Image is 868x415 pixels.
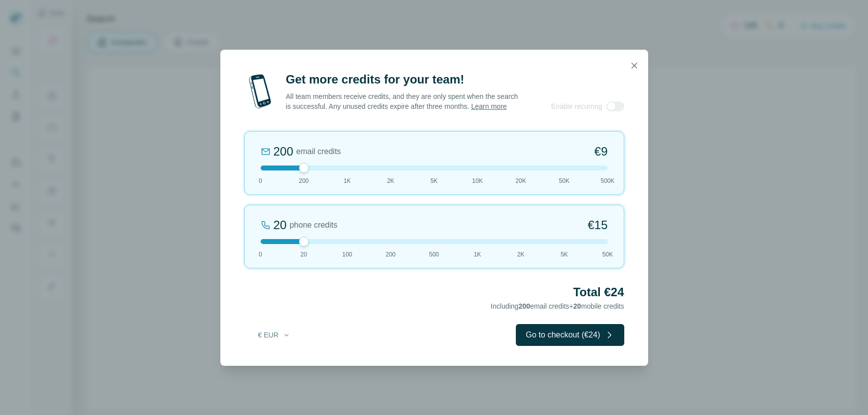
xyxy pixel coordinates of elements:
span: 50K [559,176,570,185]
span: 200 [299,176,309,185]
span: 50K [602,250,613,259]
span: 200 [518,302,530,310]
span: Enable recurring [551,101,602,111]
span: 5K [430,176,438,185]
div: 20 [274,217,287,233]
span: email credits [296,146,341,158]
div: 200 [274,144,293,160]
span: Including email credits + mobile credits [490,302,624,310]
span: 500K [600,176,614,185]
span: 1K [344,176,351,185]
img: mobile-phone [244,72,276,111]
h2: Total €24 [244,284,624,300]
span: 100 [342,250,352,259]
a: Learn more [471,102,507,110]
span: 2K [517,250,525,259]
span: 1K [474,250,481,259]
span: 0 [259,250,262,259]
button: Go to checkout (€24) [516,324,624,346]
span: €15 [587,217,607,233]
span: 20K [515,176,526,185]
span: phone credits [289,219,337,231]
span: 0 [259,176,262,185]
span: 2K [387,176,394,185]
span: 500 [429,250,439,259]
span: €9 [594,144,608,160]
p: All team members receive credits, and they are only spent when the search is successful. Any unus... [286,91,519,111]
span: 10K [472,176,482,185]
span: 5K [561,250,568,259]
span: 20 [574,302,581,310]
button: € EUR [251,326,297,344]
span: 200 [386,250,395,259]
span: 20 [300,250,307,259]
